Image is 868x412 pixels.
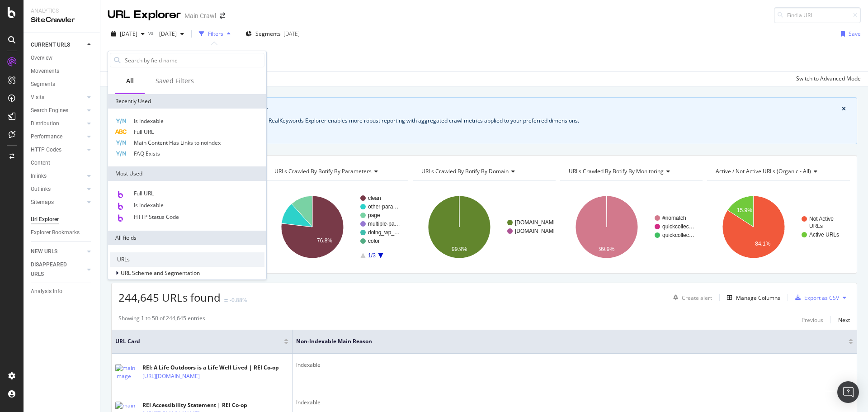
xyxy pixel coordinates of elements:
div: Previous [802,316,823,324]
div: Save [849,30,861,38]
div: Search Engines [31,106,68,115]
div: Performance [31,132,62,142]
div: Crawl metrics are now in the RealKeywords Explorer [132,105,842,113]
input: Search by field name [124,53,264,67]
div: Indexable [296,361,853,369]
div: HTTP Codes [31,145,61,155]
a: Outlinks [31,185,85,194]
a: Content [31,158,94,168]
span: Active / Not Active URLs (organic - all) [716,167,811,175]
div: Showing 1 to 50 of 244,645 entries [118,314,205,325]
a: [URL][DOMAIN_NAME] [142,372,200,381]
text: other-para… [368,204,398,210]
text: #nomatch [662,215,686,221]
div: SiteCrawler [31,15,93,25]
span: Main Content Has Links to noindex [134,139,221,147]
span: 2025 Oct. 13th [120,30,137,38]
span: Is Indexable [134,201,164,209]
button: Segments[DATE] [242,27,303,41]
h4: URLs Crawled By Botify By monitoring [567,164,695,179]
div: Movements [31,66,59,76]
div: Segments [31,80,55,89]
div: While the Site Explorer provides crawl metrics by URL, the RealKeywords Explorer enables more rob... [123,117,846,125]
text: quickcollec… [662,223,694,230]
div: Saved Filters [156,76,194,85]
text: [DOMAIN_NAME][URL] [515,219,572,226]
span: Is Indexable [134,117,164,125]
img: Equal [224,299,228,302]
span: Full URL [134,189,154,197]
text: 1/3 [368,252,376,259]
div: arrow-right-arrow-left [220,13,225,19]
h4: URLs Crawled By Botify By domain [420,164,547,179]
text: Not Active [809,216,834,222]
a: Url Explorer [31,215,94,224]
svg: A chart. [560,188,702,266]
span: URLs Crawled By Botify By domain [421,167,509,175]
div: Indexable [296,398,853,407]
div: Analysis Info [31,287,62,296]
a: Distribution [31,119,85,128]
button: Export as CSV [792,290,839,305]
div: Main Crawl [184,11,216,20]
span: 244,645 URLs found [118,290,221,305]
span: URLs Crawled By Botify By monitoring [569,167,664,175]
a: Movements [31,66,94,76]
div: NEW URLS [31,247,57,256]
div: Switch to Advanced Mode [796,75,861,82]
h4: Active / Not Active URLs [714,164,842,179]
a: Segments [31,80,94,89]
text: 99.9% [599,246,614,252]
span: FAQ Exists [134,150,160,157]
a: Performance [31,132,85,142]
text: page [368,212,380,218]
div: info banner [111,97,857,144]
svg: A chart. [413,188,554,266]
div: -0.88% [230,296,247,304]
span: 2025 Oct. 11th [156,30,177,38]
span: HTTP Status Code [134,213,179,221]
div: Manage Columns [736,294,780,302]
text: clean [368,195,381,201]
div: Content [31,158,50,168]
h4: URLs Crawled By Botify By parameters [273,164,401,179]
span: Full URL [134,128,154,136]
div: Create alert [682,294,712,302]
div: URL Explorer [108,7,181,23]
div: All fields [108,231,266,245]
a: Sitemaps [31,198,85,207]
text: URLs [809,223,823,229]
div: Recently Used [108,94,266,109]
text: [DOMAIN_NAME] [515,228,558,234]
div: Sitemaps [31,198,54,207]
a: Search Engines [31,106,85,115]
span: URL Card [115,337,282,346]
div: Filters [208,30,223,38]
a: NEW URLS [31,247,85,256]
span: Segments [255,30,281,38]
text: 99.9% [452,246,467,252]
input: Find a URL [774,7,861,23]
div: CURRENT URLS [31,40,70,50]
div: All [126,76,134,85]
div: Outlinks [31,185,51,194]
div: REI Accessibility Statement | REI Co-op [142,401,247,409]
div: DISAPPEARED URLS [31,260,76,279]
a: DISAPPEARED URLS [31,260,85,279]
svg: A chart. [266,188,407,266]
button: Previous [802,314,823,325]
div: URLs [110,252,264,267]
div: Inlinks [31,171,47,181]
text: Active URLs [809,232,839,238]
text: 76.8% [317,237,332,244]
text: doing_wp_… [368,229,400,236]
button: Switch to Advanced Mode [793,71,861,86]
div: Overview [31,53,52,63]
button: Filters [195,27,234,41]
div: A chart. [707,188,849,266]
div: Next [838,316,850,324]
div: Open Intercom Messenger [837,381,859,403]
button: [DATE] [156,27,188,41]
